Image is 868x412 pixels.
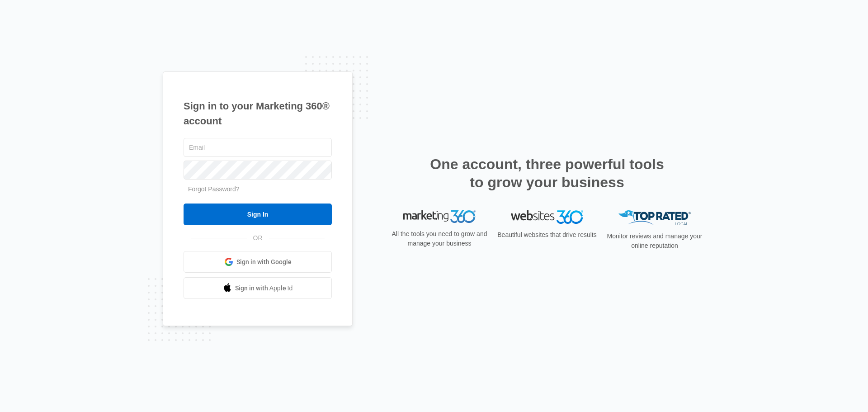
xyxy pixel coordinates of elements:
[496,230,598,240] p: Beautiful websites that drive results
[403,210,476,223] img: Marketing 360
[184,251,332,273] a: Sign in with Google
[389,229,490,248] p: All the tools you need to grow and manage your business
[236,257,292,267] span: Sign in with Google
[184,204,332,225] input: Sign In
[184,99,332,128] h1: Sign in to your Marketing 360® account
[604,232,705,251] p: Monitor reviews and manage your online reputation
[511,210,583,223] img: Websites 360
[247,233,269,243] span: OR
[184,277,332,299] a: Sign in with Apple Id
[618,210,691,225] img: Top Rated Local
[235,284,293,293] span: Sign in with Apple Id
[427,155,667,191] h2: One account, three powerful tools to grow your business
[188,185,240,193] a: Forgot Password?
[184,138,332,157] input: Email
